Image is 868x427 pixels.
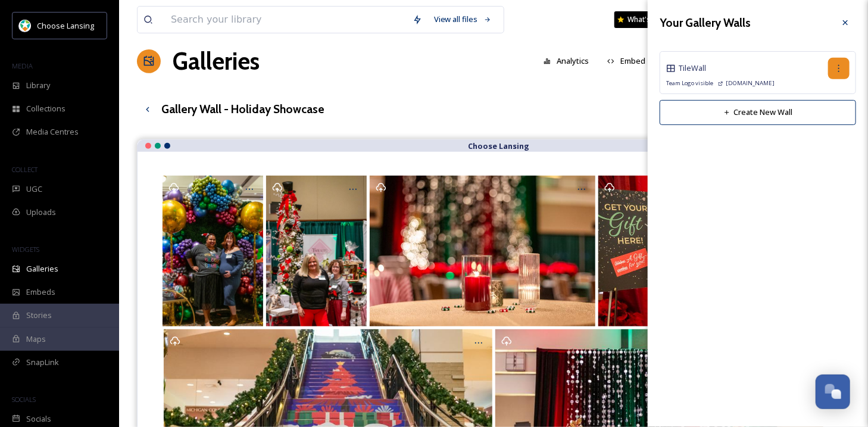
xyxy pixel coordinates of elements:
a: What's New [614,11,674,28]
span: Team Logo visible [666,79,713,88]
a: Opens media popup. Media description: Holiday Showcasw 2024 (30).jpg. [264,176,368,326]
button: Analytics [538,49,595,73]
span: Choose Lansing [37,20,94,31]
a: Galleries [173,43,260,79]
span: SnapLink [26,357,59,368]
a: Opens media popup. Media description: Holiday Showcasw 2024 (2).jpg. [368,176,597,326]
a: Opens media popup. Media description: Holiday Showcase.jpg. [161,176,265,326]
span: WIDGETS [12,245,39,254]
button: Create New Wall [660,100,856,124]
span: Socials [26,413,51,425]
span: Maps [26,334,46,345]
span: Uploads [26,207,56,218]
a: View all files [428,8,498,31]
button: Embed [601,49,652,73]
span: COLLECT [12,165,38,174]
span: Library [26,80,50,91]
a: Opens media popup. Media description: Holiday Showcasw 2024 (1).jpg. [597,176,826,326]
a: Analytics [538,49,601,73]
span: Tile Wall [679,63,706,74]
span: SOCIALS [12,395,36,404]
span: Collections [26,103,65,114]
span: Media Centres [26,126,79,138]
span: UGC [26,183,42,195]
span: [DOMAIN_NAME] [718,79,775,88]
span: Stories [26,310,52,321]
span: Embeds [26,286,55,298]
input: Search your library [165,7,407,33]
span: MEDIA [12,61,33,70]
button: Open Chat [816,375,850,409]
strong: Choose Lansing [469,141,530,151]
h3: Your Gallery Walls [660,14,751,32]
h3: Gallery Wall - Holiday Showcase [161,101,324,118]
span: Galleries [26,263,58,275]
img: logo.jpeg [19,20,31,32]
